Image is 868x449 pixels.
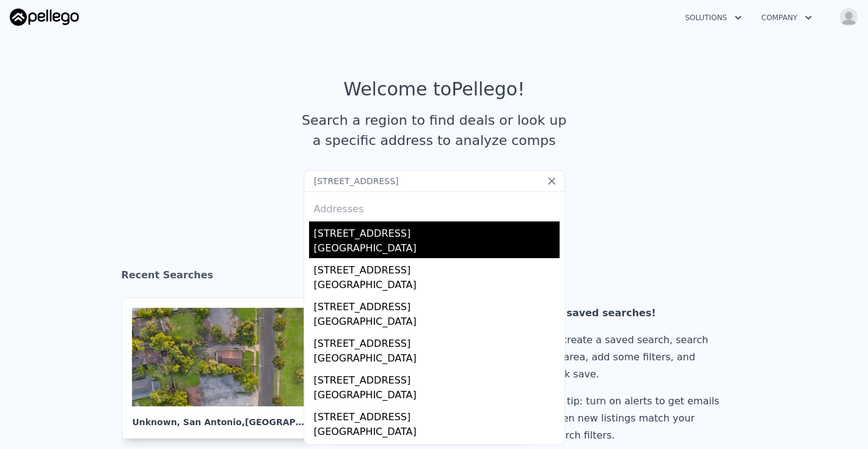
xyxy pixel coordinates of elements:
div: [STREET_ADDRESS] [314,258,560,278]
div: Unknown , San Antonio [132,406,307,428]
div: [GEOGRAPHIC_DATA] [314,425,560,442]
button: Company [751,7,822,29]
div: Addresses [309,192,560,221]
div: [GEOGRAPHIC_DATA] [314,314,560,332]
div: [GEOGRAPHIC_DATA] [314,278,560,295]
div: Welcome to Pellego ! [343,78,525,100]
div: Search a region to find deals or look up a specific address to analyze comps [297,110,571,150]
img: avatar [839,7,858,27]
button: Solutions [675,7,751,29]
span: , [GEOGRAPHIC_DATA] 78203 [242,417,378,427]
div: [GEOGRAPHIC_DATA] [314,388,560,405]
div: [GEOGRAPHIC_DATA] [314,241,560,258]
div: [STREET_ADDRESS] [314,332,560,351]
div: Pro tip: turn on alerts to get emails when new listings match your search filters. [548,393,724,444]
div: [STREET_ADDRESS] [314,368,560,388]
div: Recent Searches [122,258,747,297]
div: [STREET_ADDRESS] [314,405,560,425]
div: [GEOGRAPHIC_DATA] [314,351,560,368]
div: To create a saved search, search an area, add some filters, and click save. [548,332,724,383]
input: Search an address or region... [304,170,565,192]
img: Pellego [10,9,79,26]
div: No saved searches! [548,305,724,322]
div: [STREET_ADDRESS] [314,295,560,314]
a: Unknown, San Antonio,[GEOGRAPHIC_DATA] 78203 [122,297,327,439]
div: [STREET_ADDRESS] [314,221,560,241]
